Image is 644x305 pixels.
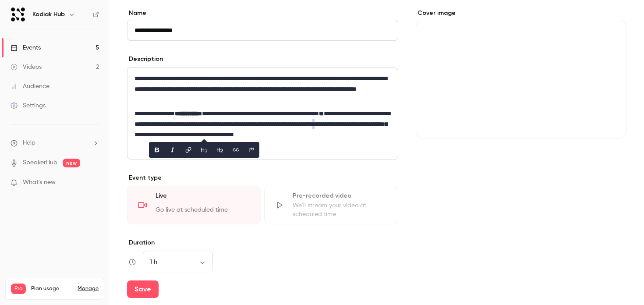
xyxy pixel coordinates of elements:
[63,159,80,167] span: new
[127,55,163,64] label: Description
[32,10,65,19] h6: Kodiak Hub
[23,138,35,148] span: Help
[416,9,626,138] section: Cover image
[264,186,398,224] div: Pre-recorded videoWe'll stream your video at scheduled time
[11,101,46,110] div: Settings
[244,143,258,157] button: blockquote
[127,68,398,159] div: editor
[127,238,398,247] label: Duration
[11,82,50,91] div: Audience
[127,174,398,182] p: Event type
[127,186,261,224] div: LiveGo live at scheduled time
[293,201,387,219] div: We'll stream your video at scheduled time
[11,43,41,52] div: Events
[150,143,164,157] button: bold
[31,285,72,292] span: Plan usage
[11,63,42,71] div: Videos
[127,67,398,160] section: description
[11,138,99,148] li: help-dropdown-opener
[156,206,250,219] div: Go live at scheduled time
[181,143,195,157] button: link
[78,285,99,292] a: Manage
[11,284,26,294] span: Pro
[156,192,250,205] div: Live
[143,258,213,266] div: 1 h
[166,143,180,157] button: italic
[127,9,398,18] label: Name
[127,280,159,298] button: Save
[23,158,57,167] a: SpeakerHub
[23,178,56,187] span: What's new
[293,192,387,200] div: Pre-recorded video
[416,9,626,18] label: Cover image
[11,7,25,21] img: Kodiak Hub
